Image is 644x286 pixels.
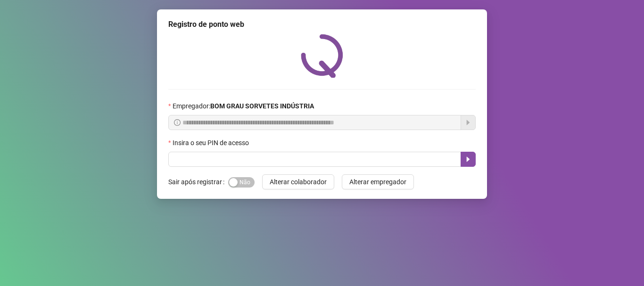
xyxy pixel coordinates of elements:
[173,101,314,111] span: Empregador :
[210,102,314,110] strong: BOM GRAU SORVETES INDÚSTRIA
[270,177,327,187] span: Alterar colaborador
[349,177,406,187] span: Alterar empregador
[342,174,414,189] button: Alterar empregador
[262,174,334,189] button: Alterar colaborador
[301,34,343,78] img: QRPoint
[168,19,476,30] div: Registro de ponto web
[174,119,181,126] span: info-circle
[168,174,228,189] label: Sair após registrar
[168,138,255,148] label: Insira o seu PIN de acesso
[464,155,472,163] span: caret-right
